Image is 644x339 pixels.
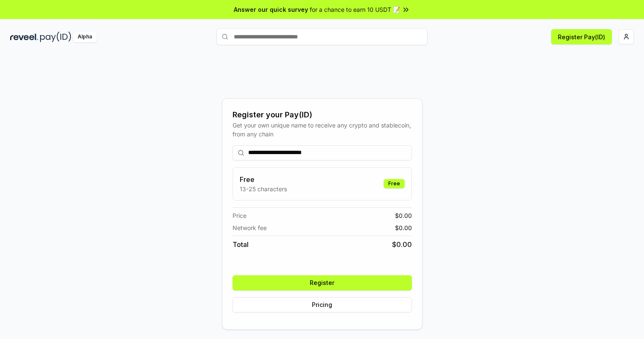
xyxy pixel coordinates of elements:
[240,184,287,193] p: 13-25 characters
[233,121,412,138] div: Get your own unique name to receive any crypto and stablecoin, from any chain
[234,5,308,14] span: Answer our quick survey
[40,32,71,42] img: pay_id
[384,179,405,188] div: Free
[233,297,412,312] button: Pricing
[392,239,412,250] span: $ 0.00
[233,109,412,121] div: Register your Pay(ID)
[395,223,412,232] span: $ 0.00
[395,211,412,220] span: $ 0.00
[233,239,249,250] span: Total
[310,5,400,14] span: for a chance to earn 10 USDT 📝
[233,275,412,290] button: Register
[240,174,287,184] h3: Free
[10,32,38,42] img: reveel_dark
[73,32,97,42] div: Alpha
[233,223,267,232] span: Network fee
[551,29,612,44] button: Register Pay(ID)
[233,211,246,220] span: Price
